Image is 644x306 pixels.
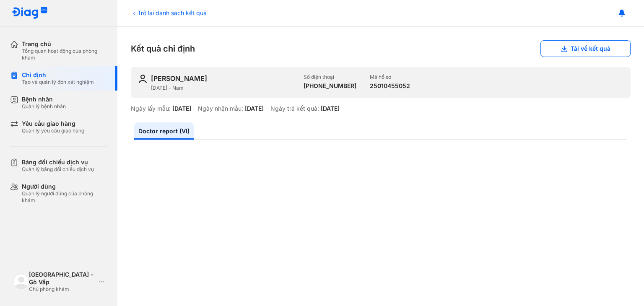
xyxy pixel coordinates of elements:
div: [PHONE_NUMBER] [304,82,356,90]
div: Mã hồ sơ [370,74,410,80]
div: Ngày lấy mẫu: [131,105,171,112]
div: Trở lại danh sách kết quả [131,8,207,17]
div: [DATE] [245,105,264,112]
div: Tạo và quản lý đơn xét nghiệm [22,79,94,86]
div: Bệnh nhân [22,96,66,103]
div: Kết quả chỉ định [131,40,631,57]
div: Người dùng [22,183,107,190]
div: Tổng quan hoạt động của phòng khám [22,48,107,61]
img: user-icon [138,74,148,84]
div: Ngày nhận mẫu: [198,105,243,112]
button: Tải về kết quả [540,40,631,57]
div: Trang chủ [22,40,107,48]
a: Doctor report (VI) [134,122,194,140]
div: 25010455052 [370,82,410,90]
img: logo [13,274,29,290]
div: Chỉ định [22,71,94,79]
div: [DATE] [321,105,340,112]
div: Quản lý yêu cầu giao hàng [22,127,84,134]
div: [PERSON_NAME] [151,74,207,83]
div: Quản lý bảng đối chiếu dịch vụ [22,166,94,173]
div: [GEOGRAPHIC_DATA] - Gò Vấp [29,271,96,286]
div: Quản lý bệnh nhân [22,103,66,110]
div: [DATE] [172,105,191,112]
div: Chủ phòng khám [29,286,96,293]
img: logo [12,7,48,20]
div: Quản lý người dùng của phòng khám [22,190,107,204]
div: Số điện thoại [304,74,356,80]
div: Ngày trả kết quả: [270,105,319,112]
div: Yêu cầu giao hàng [22,120,84,127]
div: [DATE] - Nam [151,85,297,91]
div: Bảng đối chiếu dịch vụ [22,158,94,166]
